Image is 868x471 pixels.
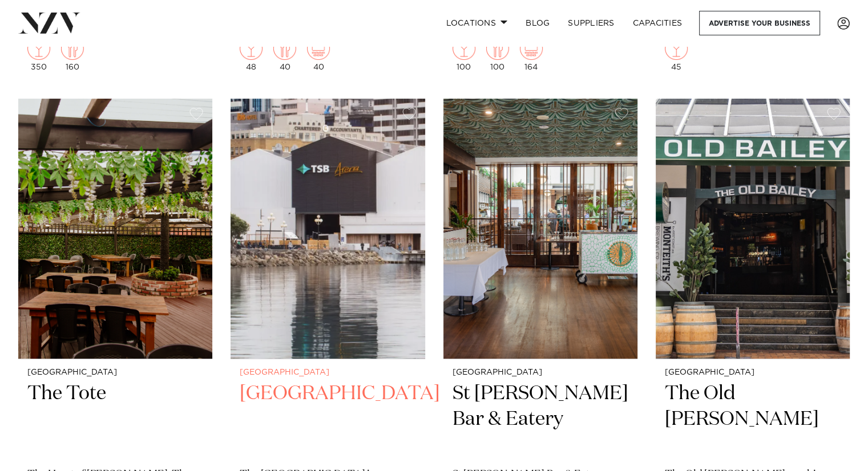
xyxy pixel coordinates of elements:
div: 160 [61,37,84,71]
img: dining.png [61,37,84,60]
div: 48 [240,37,263,71]
a: Advertise your business [699,11,820,35]
div: 40 [273,37,296,71]
img: theatre.png [307,37,330,60]
small: [GEOGRAPHIC_DATA] [27,368,203,377]
img: dining.png [273,37,296,60]
a: Capacities [624,11,692,35]
h2: St [PERSON_NAME] Bar & Eatery [453,381,628,458]
img: cocktail.png [27,37,50,60]
img: theatre.png [520,37,543,60]
img: cocktail.png [453,37,475,60]
h2: [GEOGRAPHIC_DATA] [240,381,415,458]
small: [GEOGRAPHIC_DATA] [665,368,841,377]
h2: The Old [PERSON_NAME] [665,381,841,458]
div: 40 [307,37,330,71]
small: [GEOGRAPHIC_DATA] [453,368,628,377]
div: 100 [486,37,509,71]
a: BLOG [516,11,559,35]
div: 164 [520,37,543,71]
a: SUPPLIERS [559,11,623,35]
img: cocktail.png [240,37,263,60]
img: cocktail.png [665,37,688,60]
a: Locations [437,11,516,35]
img: dining.png [486,37,509,60]
img: nzv-logo.png [18,13,80,33]
small: [GEOGRAPHIC_DATA] [240,368,415,377]
div: 350 [27,37,50,71]
div: 100 [453,37,475,71]
div: 45 [665,37,688,71]
h2: The Tote [27,381,203,458]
